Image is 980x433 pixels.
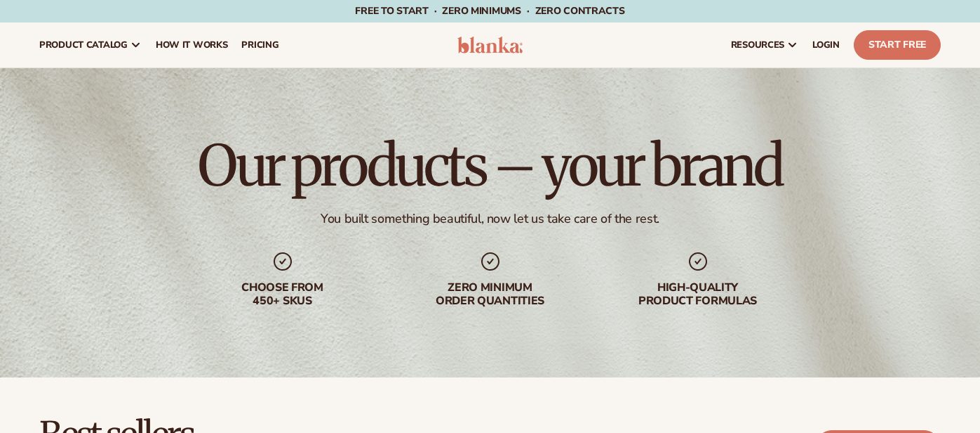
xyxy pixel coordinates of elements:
[198,138,781,194] h1: Our products – your brand
[32,22,149,67] a: product catalog
[812,39,840,51] span: LOGIN
[149,22,235,67] a: How It Works
[321,211,659,227] div: You built something beautiful, now let us take care of the rest.
[156,39,228,51] span: How It Works
[457,37,523,53] img: logo
[731,39,784,51] span: resources
[39,39,128,51] span: product catalog
[805,22,847,67] a: LOGIN
[355,4,624,18] span: Free to start · ZERO minimums · ZERO contracts
[854,30,941,60] a: Start Free
[234,22,286,67] a: pricing
[241,39,278,51] span: pricing
[401,281,580,308] div: Zero minimum order quantities
[608,281,788,308] div: High-quality product formulas
[193,281,372,308] div: Choose from 450+ Skus
[724,22,805,67] a: resources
